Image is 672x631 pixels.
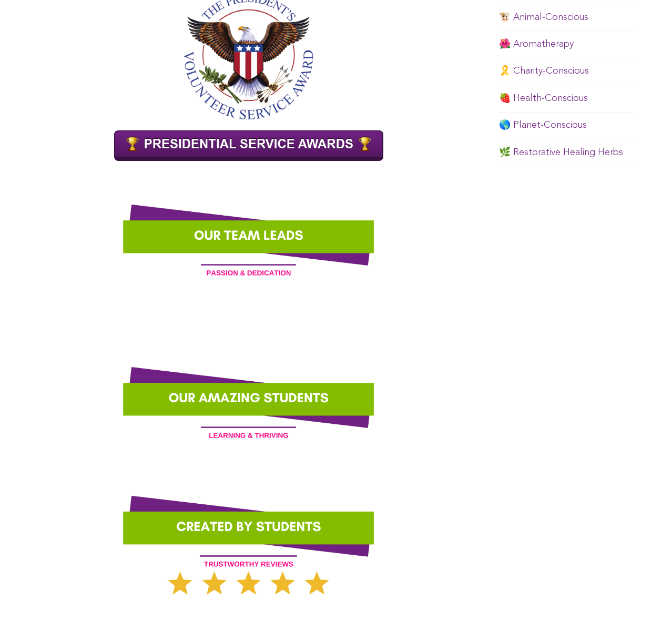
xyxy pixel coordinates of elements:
[499,148,623,157] a: 🌿 Restorative Healing Herbs
[36,344,461,451] img: Dream-Team-Team-Students-Title-Banner-Assuaged
[499,39,574,49] a: 🌺 Aromatherapy
[499,13,588,22] a: 🐮 Animal-Conscious
[36,491,461,597] img: Dream-Team-Team-Stand-Up-Loyal-Students-Trustworthy-Reviews-Assuaged
[36,182,461,288] img: Dream-Team-Team-Leaders-Title-Banner-Assuaged
[499,94,588,103] a: 🍓 Health-Conscious
[114,130,383,161] img: PRESIDENTIAL SERVICE AWARDS
[619,581,672,631] iframe: Chat Widget
[499,66,589,76] a: 🎗️ Charity-Conscious
[499,120,587,130] a: 🌎 Planet-Conscious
